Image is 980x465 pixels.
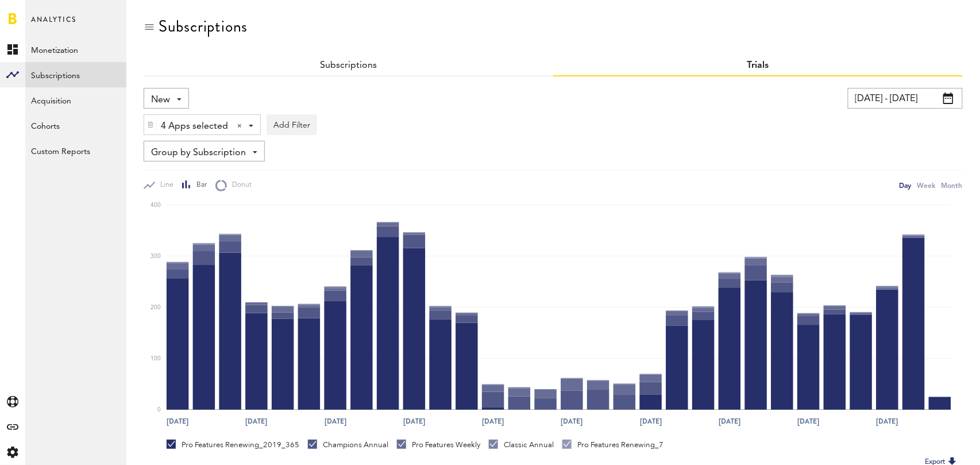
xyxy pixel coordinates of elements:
[151,143,246,163] span: Group by Subscription
[325,417,346,427] text: [DATE]
[308,440,388,450] div: Champions Annual
[157,407,161,413] text: 0
[237,124,242,128] div: Clear
[482,417,504,427] text: [DATE]
[917,179,936,191] div: Week
[25,138,126,163] a: Custom Reports
[167,440,299,450] div: Pro Features Renewing_2019_365
[151,305,161,310] text: 200
[227,180,252,190] span: Donut
[25,87,126,113] a: Acquisition
[161,117,228,136] span: 4 Apps selected
[798,417,820,427] text: [DATE]
[320,61,377,70] a: Subscriptions
[151,356,161,362] text: 100
[877,417,898,427] text: [DATE]
[489,440,554,450] div: Classic Annual
[562,440,663,450] div: Pro Features Renewing_7
[25,113,126,138] a: Cohorts
[561,417,583,427] text: [DATE]
[151,202,161,208] text: 400
[640,417,662,427] text: [DATE]
[159,17,248,36] div: Subscriptions
[167,417,188,427] text: [DATE]
[397,440,480,450] div: Pro Features Weekly
[25,37,126,62] a: Monetization
[147,121,154,129] img: trash_awesome_blue.svg
[900,179,912,191] div: Day
[403,417,425,427] text: [DATE]
[719,417,740,427] text: [DATE]
[267,114,317,135] button: Add Filter
[144,115,157,134] div: Delete
[942,179,963,191] div: Month
[151,253,161,259] text: 300
[747,61,769,70] a: Trials
[191,180,207,190] span: Bar
[155,180,173,190] span: Line
[246,417,268,427] text: [DATE]
[24,8,65,18] span: Support
[151,90,170,110] span: New
[31,13,76,37] span: Analytics
[25,62,126,87] a: Subscriptions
